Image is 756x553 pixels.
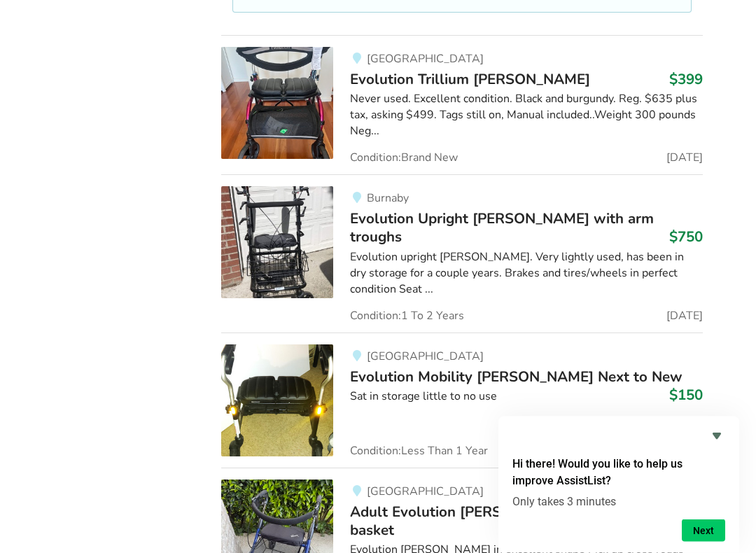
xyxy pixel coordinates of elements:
h3: $750 [669,228,703,246]
p: Only takes 3 minutes [512,495,725,508]
span: [DATE] [666,311,703,322]
div: Sat in storage little to no use [350,389,702,405]
img: mobility-evolution trillium walker [221,48,333,160]
h3: $150 [669,386,703,405]
span: [DATE] [666,153,703,164]
div: Never used. Excellent condition. Black and burgundy. Reg. $635 plus tax, asking $499. Tags still ... [350,92,702,140]
span: Burnaby [367,191,409,206]
div: Evolution upright [PERSON_NAME]. Very lightly used, has been in dry storage for a couple years. B... [350,250,702,298]
button: Next question [682,519,725,542]
img: mobility-evolution upright walker with arm troughs [221,187,333,299]
span: Adult Evolution [PERSON_NAME] with seat and basket [350,503,672,540]
h3: $399 [669,71,703,89]
div: Hi there! Would you like to help us improve AssistList? [512,428,725,542]
span: Condition: Brand New [350,153,458,164]
span: Condition: Less Than 1 Year [350,446,488,457]
img: mobility-evolution mobility walker next to new [221,345,333,457]
a: mobility-evolution mobility walker next to new[GEOGRAPHIC_DATA]Evolution Mobility [PERSON_NAME] N... [221,333,702,468]
span: [GEOGRAPHIC_DATA] [367,484,484,500]
span: [GEOGRAPHIC_DATA] [367,349,484,365]
span: Evolution Upright [PERSON_NAME] with arm troughs [350,209,654,247]
a: mobility-evolution trillium walker [GEOGRAPHIC_DATA]Evolution Trillium [PERSON_NAME]$399Never use... [221,36,702,175]
h2: Hi there! Would you like to help us improve AssistList? [512,456,725,489]
span: Condition: 1 To 2 Years [350,311,464,322]
span: Evolution Trillium [PERSON_NAME] [350,70,590,90]
a: mobility-evolution upright walker with arm troughsBurnabyEvolution Upright [PERSON_NAME] with arm... [221,175,702,332]
button: Hide survey [708,428,725,444]
span: [GEOGRAPHIC_DATA] [367,52,484,67]
span: Evolution Mobility [PERSON_NAME] Next to New [350,367,682,387]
